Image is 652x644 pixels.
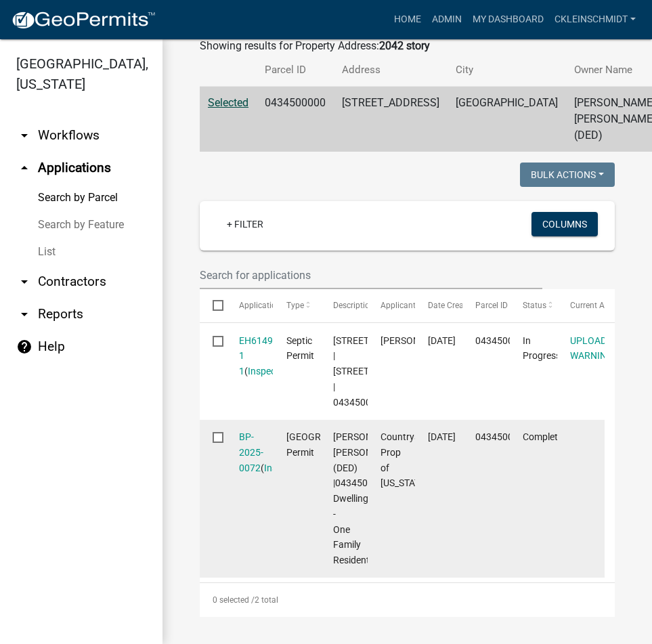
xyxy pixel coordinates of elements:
a: ckleinschmidt [549,7,641,33]
datatable-header-cell: Date Created [415,289,462,322]
a: BP-2025-0072 [239,431,263,473]
datatable-header-cell: Applicant [368,289,415,322]
span: 06/09/2025 [428,335,456,346]
div: 2 total [200,583,615,617]
span: Status [523,301,546,310]
a: Inspections [264,463,313,473]
span: Parcel ID [475,301,508,310]
datatable-header-cell: Select [200,289,225,322]
td: [STREET_ADDRESS] [334,87,448,152]
a: Inspections [248,366,297,377]
a: My Dashboard [467,7,549,33]
span: 2042 STORY DR, KNOXVILLE, IA 50138 | 2042 STORY DR | 0434500000 [333,335,416,408]
button: Columns [531,212,598,236]
div: ( ) [239,333,261,379]
i: arrow_drop_down [16,306,32,322]
i: arrow_drop_down [16,274,32,290]
span: Lambirth, R Curtis (DED) |0434500000 Dwellings - One Family Residential [333,431,408,565]
button: Bulk Actions [520,163,615,187]
datatable-header-cell: Type [273,289,320,322]
span: In Progress [523,335,561,362]
span: Current Activity [570,301,626,310]
span: 0 selected / [213,595,255,605]
span: CURTIS LAMBIRTH [381,335,453,346]
span: Septic Permit [286,335,314,362]
th: Address [334,54,448,86]
i: arrow_drop_down [16,127,32,144]
strong: 2042 story [379,39,430,52]
i: arrow_drop_up [16,160,32,176]
a: EH6149 1 1 [239,335,273,377]
datatable-header-cell: Current Activity [557,289,605,322]
span: Application Number [239,301,313,310]
a: Admin [427,7,467,33]
span: 05/21/2025 [428,431,456,442]
span: Date Created [428,301,475,310]
span: Applicant [381,301,416,310]
td: [GEOGRAPHIC_DATA] [448,87,566,152]
a: UPLOAD WARNING [570,335,613,362]
a: + Filter [216,212,274,236]
a: Selected [208,96,248,109]
a: Home [389,7,427,33]
span: Completed [523,431,568,442]
th: Parcel ID [257,54,334,86]
span: 0434500000 [475,335,529,346]
datatable-header-cell: Description [320,289,368,322]
th: City [448,54,566,86]
i: help [16,339,32,355]
div: Showing results for Property Address: [200,38,615,54]
input: Search for applications [200,261,542,289]
span: Type [286,301,304,310]
datatable-header-cell: Parcel ID [462,289,510,322]
td: 0434500000 [257,87,334,152]
span: Description [333,301,374,310]
datatable-header-cell: Application Number [225,289,273,322]
span: 0434500000 [475,431,529,442]
span: Marion County Building Permit [286,431,378,458]
datatable-header-cell: Status [510,289,557,322]
div: ( ) [239,429,261,475]
span: Countryside Prop of Iowa [381,431,431,488]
